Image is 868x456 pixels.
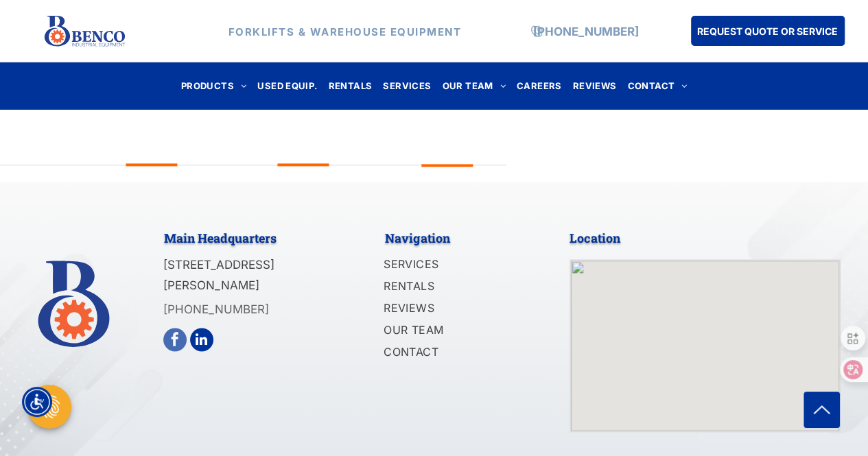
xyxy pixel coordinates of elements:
[570,230,620,246] span: Location
[190,328,213,351] a: linkedin
[377,77,436,95] a: SERVICES
[567,77,622,95] a: REVIEWS
[176,77,253,95] a: PRODUCTS
[228,25,462,38] strong: FORKLIFTS & WAREHOUSE EQUIPMENT
[384,298,532,320] a: REVIEWS
[323,77,378,95] a: RENTALS
[384,276,532,298] a: RENTALS
[163,258,274,293] span: [STREET_ADDRESS][PERSON_NAME]
[252,77,322,95] a: USED EQUIP.
[384,320,532,342] a: OUR TEAM
[163,302,269,316] a: [PHONE_NUMBER]
[697,18,838,43] span: REQUEST QUOTE OR SERVICE
[163,328,187,351] a: facebook
[22,387,52,417] div: Accessibility Menu
[385,230,450,246] span: Navigation
[511,77,567,95] a: CAREERS
[164,230,277,246] span: Main Headquarters
[436,77,511,95] a: OUR TEAM
[622,77,692,95] a: CONTACT
[384,342,532,364] a: CONTACT
[533,24,639,38] a: [PHONE_NUMBER]
[691,16,845,46] a: REQUEST QUOTE OR SERVICE
[384,254,532,276] a: SERVICES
